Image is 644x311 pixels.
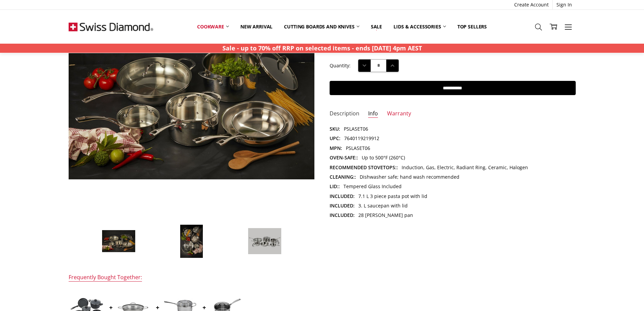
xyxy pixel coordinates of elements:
[330,202,355,209] dt: Included:
[330,154,358,161] dt: Oven-safe::
[368,110,378,118] a: Info
[402,164,528,171] dd: Induction, Gas, Electric, Radiant Ring, Ceramic, Halogen
[330,212,355,219] dt: Included:
[343,183,402,190] dd: Tempered Glass Included
[69,274,142,282] div: Frequently Bought Together:
[360,173,459,181] dd: Dishwasher safe; hand wash recommended
[346,145,370,152] dd: PSLASET06
[358,193,427,200] dd: 7.1 L 3 piece pasta pot with lid
[235,19,278,34] a: New arrival
[358,212,413,219] dd: 28 [PERSON_NAME] pan
[330,62,351,69] label: Quantity:
[330,173,356,181] dt: Cleaning::
[388,19,451,34] a: Lids & Accessories
[344,135,379,142] dd: 7640119219912
[344,125,368,133] dd: PSLASET06
[69,10,153,44] img: Free Shipping On Every Order
[180,224,203,258] img: Premium Steel Induction DLX 6pc Cookset: 24&28cm Fry Pans, 16&20cm Saucepans w/lids, 24cmx13.5cm ...
[358,202,408,209] dd: 3. L saucepan with lid
[222,44,422,52] strong: Sale - up to 70% off RRP on selected items - ends [DATE] 4pm AEST
[362,154,405,161] dd: Up to 500°F (260°C)
[191,19,235,34] a: Cookware
[330,135,340,142] dt: UPC:
[330,110,359,118] a: Description
[330,125,340,133] dt: SKU:
[330,164,398,171] dt: Recommended Stovetops::
[330,145,342,152] dt: MPN:
[330,193,355,200] dt: Included:
[278,19,365,34] a: Cutting boards and knives
[365,19,388,34] a: Sale
[248,228,282,254] img: Premium Steel DLX 6 pc cookware set; PSLASET06
[330,183,340,190] dt: Lid::
[452,19,493,34] a: Top Sellers
[102,230,136,253] img: Premium Steel DLX 6 pc cookware set
[387,110,411,118] a: Warranty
